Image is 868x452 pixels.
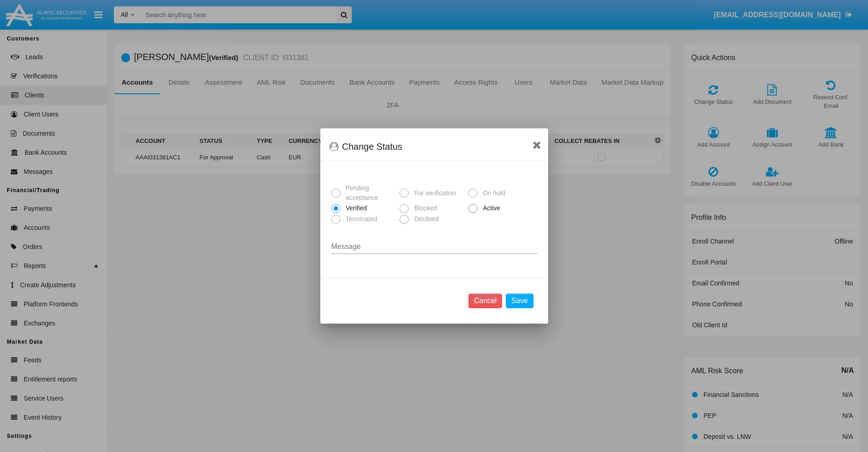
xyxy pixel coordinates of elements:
span: On hold [478,188,508,198]
span: Blocked [409,203,439,213]
span: For verification [409,188,458,198]
span: Terminated [340,214,380,224]
span: Declined [409,214,441,224]
span: Active [478,203,503,213]
button: Save [506,294,533,308]
button: Cancel [468,294,502,308]
span: Verified [340,203,370,213]
div: Change Status [329,139,539,154]
span: Pending acceptance [340,183,396,203]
